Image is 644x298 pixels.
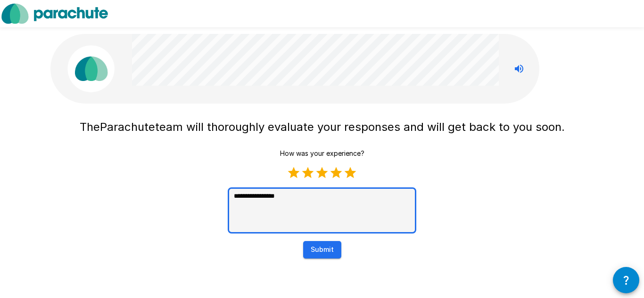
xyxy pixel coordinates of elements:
[100,120,155,134] span: Parachute
[67,45,115,92] img: parachute_avatar.png
[510,59,528,78] button: Stop reading questions aloud
[80,120,100,134] span: The
[280,149,364,158] p: How was your experience?
[303,241,341,258] button: Submit
[155,120,565,134] span: team will thoroughly evaluate your responses and will get back to you soon.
